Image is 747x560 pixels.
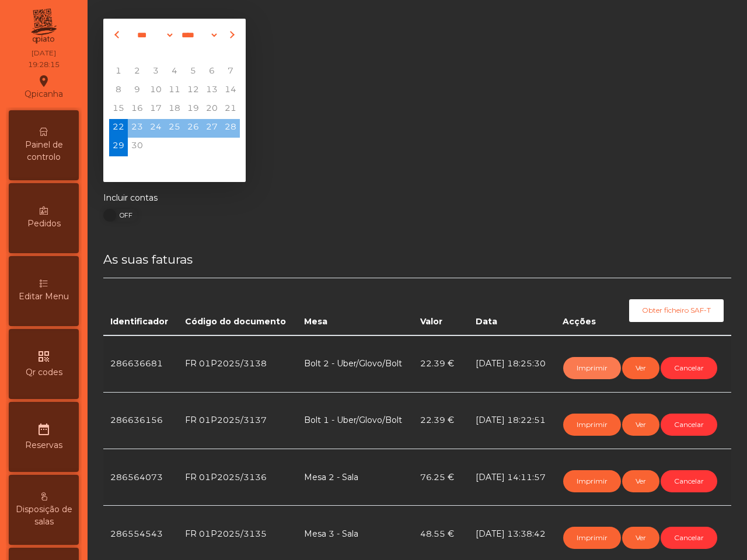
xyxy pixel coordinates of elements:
span: 23 [128,119,146,138]
td: 76.25 € [413,449,469,506]
th: Valor [413,278,469,335]
span: Qr codes [26,366,62,379]
span: 15 [109,100,128,119]
div: Tuesday, September 30, 2025 [128,138,146,156]
span: 24 [146,119,165,138]
div: Monday, September 22, 2025 [109,119,128,138]
div: Sunday, September 28, 2025 [221,119,240,138]
div: Tuesday, September 9, 2025 [128,82,146,100]
span: 26 [184,119,203,138]
div: Th [165,44,184,63]
span: 2 [128,63,146,82]
span: 12 [184,82,203,100]
div: Monday, September 29, 2025 [109,138,128,156]
div: Wednesday, September 17, 2025 [146,100,165,119]
div: Tuesday, September 16, 2025 [128,100,146,119]
div: Wednesday, September 10, 2025 [146,82,165,100]
div: Wednesday, September 24, 2025 [146,119,165,138]
span: 9 [128,82,146,100]
button: Imprimir [563,357,621,379]
div: [DATE] [32,48,56,58]
div: Thursday, September 18, 2025 [165,100,184,119]
div: Thursday, October 9, 2025 [165,156,184,175]
span: 22 [109,119,128,138]
div: Thursday, September 11, 2025 [165,82,184,100]
span: 20 [203,100,221,119]
div: Tuesday, October 7, 2025 [128,156,146,175]
div: Monday, September 1, 2025 [109,63,128,82]
i: qr_code [37,349,51,363]
span: 17 [146,100,165,119]
div: Sunday, September 14, 2025 [221,82,240,100]
img: qpiato [29,6,58,47]
div: Friday, September 12, 2025 [184,82,203,100]
th: Data [469,278,556,335]
td: FR 01P2025/3136 [178,449,297,506]
div: Saturday, September 6, 2025 [203,63,221,82]
div: We [146,44,165,63]
div: Saturday, September 27, 2025 [203,119,221,138]
td: Bolt 1 - Uber/Glovo/Bolt [297,392,413,449]
div: Sunday, September 7, 2025 [221,63,240,82]
td: 22.39 € [413,335,469,393]
select: Select year [174,26,219,44]
span: 27 [203,119,221,138]
button: Ver [622,470,659,492]
div: Friday, October 10, 2025 [184,156,203,175]
h4: As suas faturas [103,251,731,268]
button: Ver [622,357,659,379]
button: Imprimir [563,414,621,436]
div: Wednesday, October 8, 2025 [146,156,165,175]
select: Select month [130,26,174,44]
span: 14 [221,82,240,100]
span: 4 [165,63,184,82]
button: Cancelar [661,357,717,379]
span: Reservas [25,439,62,452]
div: Wednesday, September 3, 2025 [146,63,165,82]
span: 21 [221,100,240,119]
td: Bolt 2 - Uber/Glovo/Bolt [297,335,413,393]
span: 5 [184,63,203,82]
td: 22.39 € [413,392,469,449]
div: Saturday, October 11, 2025 [203,156,221,175]
th: Código do documento [178,278,297,335]
span: 13 [203,82,221,100]
div: Qpicanha [25,72,63,101]
div: Fr [184,44,203,63]
button: Imprimir [563,470,621,492]
span: 19 [184,100,203,119]
div: Saturday, September 20, 2025 [203,100,221,119]
button: Next month [225,26,238,44]
div: 19:28:15 [28,60,60,70]
span: 29 [109,138,128,156]
button: Cancelar [661,470,717,492]
label: Incluir contas [103,192,158,204]
div: Friday, October 3, 2025 [184,138,203,156]
td: Mesa 2 - Sala [297,449,413,506]
i: date_range [37,422,51,436]
span: 8 [109,82,128,100]
span: 7 [221,63,240,82]
span: Painel de controlo [12,139,76,163]
th: Identificador [103,278,178,335]
span: 3 [146,63,165,82]
button: Previous month [111,26,124,44]
div: Friday, September 19, 2025 [184,100,203,119]
span: 10 [146,82,165,100]
td: 286636681 [103,335,178,393]
button: Ver [622,414,659,436]
th: Mesa [297,278,413,335]
div: Wednesday, October 1, 2025 [146,138,165,156]
span: Editar Menu [19,290,69,303]
div: Tuesday, September 2, 2025 [128,63,146,82]
div: Monday, September 8, 2025 [109,82,128,100]
div: Thursday, September 25, 2025 [165,119,184,138]
button: Ver [622,527,659,549]
span: OFF [110,209,139,222]
button: Cancelar [661,414,717,436]
button: Obter ficheiro SAF-T [629,299,724,321]
div: Friday, September 5, 2025 [184,63,203,82]
div: Mo [109,44,128,63]
div: Sunday, October 12, 2025 [221,156,240,175]
span: 16 [128,100,146,119]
